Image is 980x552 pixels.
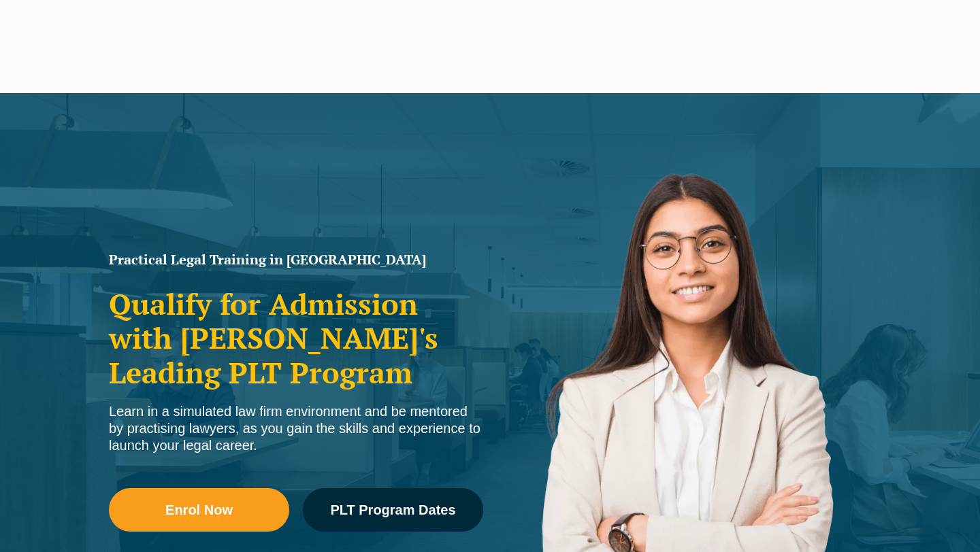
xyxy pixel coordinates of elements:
[303,488,483,532] a: PLT Program Dates
[109,488,289,532] a: Enrol Now
[165,503,233,517] span: Enrol Now
[109,287,483,390] h2: Qualify for Admission with [PERSON_NAME]'s Leading PLT Program
[330,503,455,517] span: PLT Program Dates
[109,253,483,266] h1: Practical Legal Training in [GEOGRAPHIC_DATA]
[109,403,483,454] div: Learn in a simulated law firm environment and be mentored by practising lawyers, as you gain the ...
